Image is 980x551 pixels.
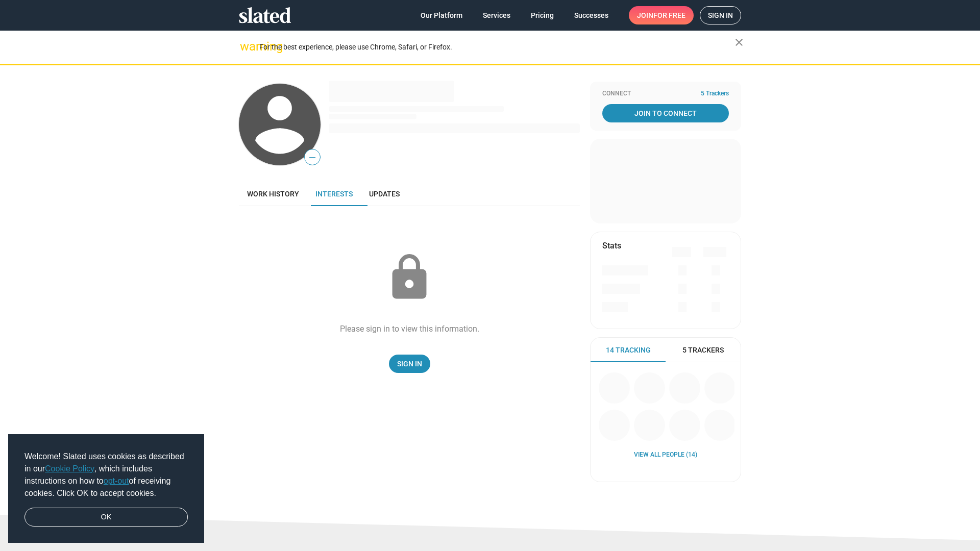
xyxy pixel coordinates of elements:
mat-icon: warning [240,40,252,53]
a: dismiss cookie message [24,508,188,527]
span: Our Platform [421,6,462,24]
span: Interests [315,190,353,198]
mat-icon: lock [384,252,435,303]
span: Join To Connect [604,104,727,122]
a: Work history [239,182,307,206]
span: Services [483,6,510,24]
span: Sign In [397,355,422,373]
span: Join [637,6,685,24]
div: cookieconsent [8,434,204,543]
a: Services [475,6,519,24]
a: opt-out [104,477,129,485]
div: For the best experience, please use Chrome, Safari, or Firefox. [259,40,735,54]
span: Welcome! Slated uses cookies as described in our , which includes instructions on how to of recei... [24,450,188,499]
span: Work history [247,190,299,198]
a: Cookie Policy [45,464,94,473]
a: Interests [307,182,361,206]
a: Sign in [700,6,741,24]
div: Connect [602,90,729,98]
a: Our Platform [412,6,471,24]
span: Pricing [531,6,554,24]
mat-icon: close [733,36,745,48]
span: — [305,151,320,164]
span: Successes [574,6,608,24]
span: Updates [369,190,400,198]
mat-card-title: Stats [602,240,621,251]
a: Pricing [523,6,562,24]
span: 5 Trackers [682,345,724,355]
a: Successes [566,6,617,24]
span: 14 Tracking [606,345,651,355]
span: Sign in [708,7,733,24]
a: Join To Connect [602,104,729,122]
a: Joinfor free [629,6,694,24]
a: Updates [361,182,408,206]
span: 5 Trackers [701,90,729,98]
a: View all People (14) [634,451,697,459]
span: for free [653,6,685,24]
a: Sign In [389,355,430,373]
div: Please sign in to view this information. [340,323,479,334]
